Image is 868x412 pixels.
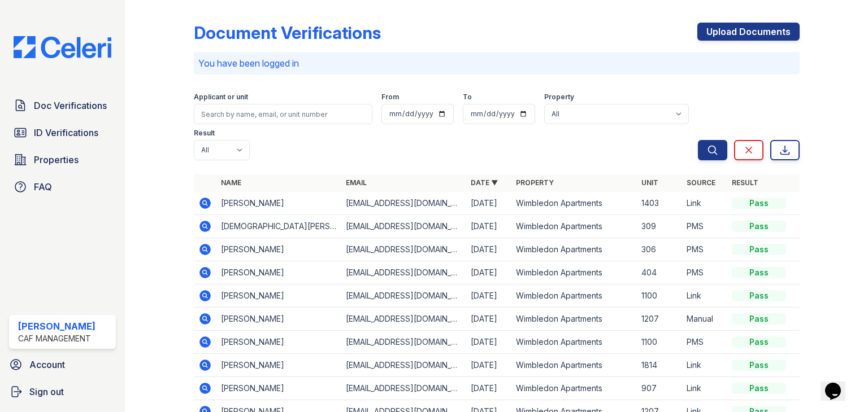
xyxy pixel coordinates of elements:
td: [EMAIL_ADDRESS][DOMAIN_NAME] [341,238,466,261]
td: 1814 [637,354,682,377]
td: [DATE] [466,238,511,261]
td: [EMAIL_ADDRESS][DOMAIN_NAME] [341,354,466,377]
td: [DATE] [466,261,511,284]
td: 309 [637,215,682,238]
td: Wimbledon Apartments [511,238,636,261]
td: Wimbledon Apartments [511,284,636,308]
td: [EMAIL_ADDRESS][DOMAIN_NAME] [341,308,466,331]
div: Pass [732,383,786,394]
a: Date ▼ [471,178,498,187]
td: [DATE] [466,354,511,377]
td: 1100 [637,284,682,308]
td: [PERSON_NAME] [216,377,341,400]
label: To [463,93,472,102]
td: Wimbledon Apartments [511,192,636,215]
a: Unit [641,178,658,187]
td: [EMAIL_ADDRESS][DOMAIN_NAME] [341,331,466,354]
td: [DATE] [466,308,511,331]
td: PMS [682,331,727,354]
span: Account [29,358,65,371]
td: 1100 [637,331,682,354]
td: 306 [637,238,682,261]
td: [DATE] [466,192,511,215]
label: Result [194,129,215,138]
td: PMS [682,261,727,284]
td: Link [682,284,727,308]
td: [EMAIL_ADDRESS][DOMAIN_NAME] [341,261,466,284]
td: PMS [682,238,727,261]
td: [PERSON_NAME] [216,261,341,284]
div: Pass [732,198,786,209]
span: Doc Verifications [34,99,107,112]
span: Properties [34,153,79,166]
a: Doc Verifications [9,94,116,117]
td: [DATE] [466,331,511,354]
div: Pass [732,290,786,301]
a: Result [732,178,758,187]
td: Wimbledon Apartments [511,354,636,377]
td: [PERSON_NAME] [216,308,341,331]
td: [PERSON_NAME] [216,192,341,215]
a: Email [346,178,367,187]
span: FAQ [34,180,52,194]
a: Property [516,178,554,187]
td: Wimbledon Apartments [511,331,636,354]
td: [EMAIL_ADDRESS][DOMAIN_NAME] [341,192,466,215]
td: Wimbledon Apartments [511,377,636,400]
a: Name [221,178,241,187]
td: Wimbledon Apartments [511,215,636,238]
input: Search by name, email, or unit number [194,104,372,124]
p: You have been logged in [198,56,795,70]
td: [PERSON_NAME] [216,331,341,354]
div: Document Verifications [194,23,381,43]
img: CE_Logo_Blue-a8612792a0a2168367f1c8372b55b34899dd931a85d93a1a3d3e32e68fde9ad4.png [5,36,120,58]
td: 404 [637,261,682,284]
iframe: chat widget [821,367,857,401]
td: Link [682,192,727,215]
td: [PERSON_NAME] [216,284,341,308]
div: [PERSON_NAME] [18,319,96,333]
span: Sign out [29,385,64,398]
div: Pass [732,221,786,232]
a: Upload Documents [697,23,800,41]
a: ID Verifications [9,121,116,144]
label: Applicant or unit [194,93,248,102]
div: Pass [732,244,786,255]
td: [DATE] [466,215,511,238]
div: CAF Management [18,333,96,344]
a: Properties [9,148,116,171]
a: FAQ [9,176,116,198]
td: Wimbledon Apartments [511,308,636,331]
td: [PERSON_NAME] [216,238,341,261]
td: Link [682,354,727,377]
td: [DEMOGRAPHIC_DATA][PERSON_NAME] [PERSON_NAME] [216,215,341,238]
td: [DATE] [466,377,511,400]
div: Pass [732,336,786,348]
span: ID Verifications [34,126,98,139]
td: Wimbledon Apartments [511,261,636,284]
td: 1207 [637,308,682,331]
td: [DATE] [466,284,511,308]
td: Link [682,377,727,400]
td: Manual [682,308,727,331]
a: Account [5,353,120,376]
div: Pass [732,313,786,325]
td: PMS [682,215,727,238]
td: [EMAIL_ADDRESS][DOMAIN_NAME] [341,377,466,400]
a: Source [687,178,715,187]
div: Pass [732,267,786,278]
a: Sign out [5,380,120,403]
td: [EMAIL_ADDRESS][DOMAIN_NAME] [341,284,466,308]
td: 907 [637,377,682,400]
label: From [381,93,399,102]
td: [PERSON_NAME] [216,354,341,377]
td: 1403 [637,192,682,215]
td: [EMAIL_ADDRESS][DOMAIN_NAME] [341,215,466,238]
div: Pass [732,360,786,371]
label: Property [544,93,574,102]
